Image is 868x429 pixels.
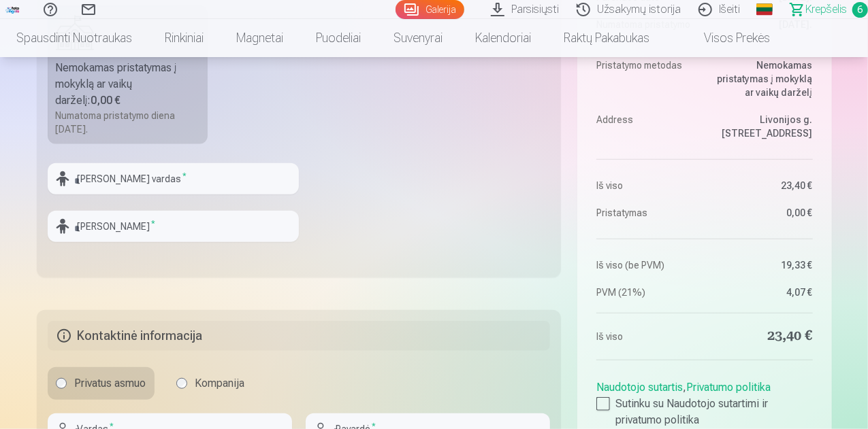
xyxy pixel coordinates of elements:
label: Sutinku su Naudotojo sutartimi ir privatumo politika [596,396,812,428]
div: , [596,374,812,428]
dd: 19,33 € [711,258,813,272]
dt: Iš viso (be PVM) [596,258,698,272]
dt: PVM (21%) [596,286,698,299]
dt: Pristatymas [596,206,698,220]
a: Privatumo politika [686,381,771,394]
a: Raktų pakabukas [547,19,666,57]
a: Rinkiniai [148,19,220,57]
b: 0,00 € [91,94,121,107]
span: 6 [852,2,868,18]
dt: Iš viso [596,179,698,192]
div: Nemokamas pristatymas į mokyklą ar vaikų darželį : [56,60,200,109]
a: Kalendoriai [459,19,547,57]
dd: 23,40 € [711,327,813,346]
label: Kompanija [168,367,253,400]
dd: Nemokamas pristatymas į mokyklą ar vaikų darželį [711,58,813,99]
dd: 4,07 € [711,286,813,299]
dt: Address [596,113,698,140]
dd: 23,40 € [711,179,813,192]
dt: Pristatymo metodas [596,58,698,99]
dt: Iš viso [596,327,698,346]
input: Kompanija [176,378,187,389]
img: /fa2 [5,5,20,14]
a: Puodeliai [300,19,377,57]
a: Magnetai [220,19,300,57]
label: Privatus asmuo [48,367,155,400]
div: Numatoma pristatymo diena [DATE]. [56,109,200,136]
a: Naudotojo sutartis [596,381,683,394]
dd: Livonijos g. [STREET_ADDRESS] [711,113,813,140]
a: Suvenyrai [377,19,459,57]
span: Krepšelis [805,1,847,18]
a: Visos prekės [666,19,786,57]
dd: 0,00 € [711,206,813,220]
h5: Kontaktinė informacija [48,321,551,351]
input: Privatus asmuo [56,378,67,389]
